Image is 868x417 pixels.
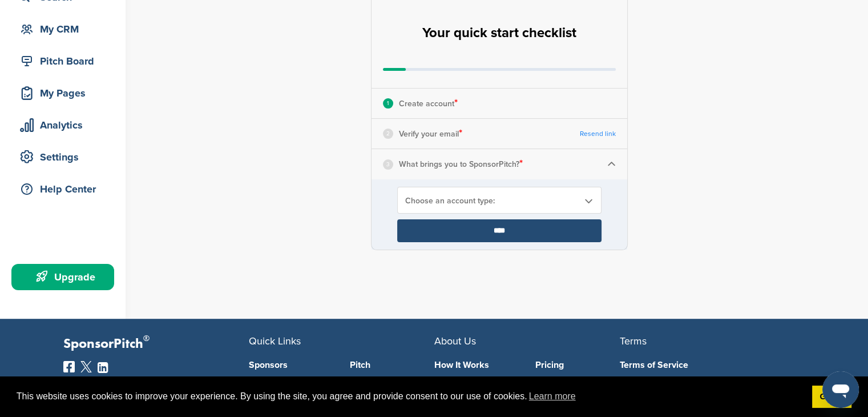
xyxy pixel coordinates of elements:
p: Verify your email [399,126,462,141]
div: My CRM [17,19,114,39]
a: How It Works [434,360,519,370]
div: 3 [383,159,393,170]
div: 2 [383,129,393,139]
img: Checklist arrow 1 [607,160,616,169]
div: Settings [17,147,114,167]
div: 1 [383,98,393,109]
span: ® [143,331,150,346]
a: Settings [11,144,114,170]
a: Pitch Board [11,48,114,74]
div: Upgrade [17,267,114,287]
p: Create account [399,96,458,111]
a: Resend link [580,130,616,138]
span: Quick Links [249,335,301,347]
a: Pitch [350,360,434,370]
span: About Us [434,335,476,347]
p: SponsorPitch [63,336,249,352]
div: My Pages [17,83,114,103]
img: Twitter [80,361,92,372]
iframe: Button to launch messaging window [822,371,859,408]
img: Facebook [63,361,75,372]
span: This website uses cookies to improve your experience. By using the site, you agree and provide co... [17,388,803,405]
div: Help Center [17,179,114,199]
div: Analytics [17,115,114,135]
a: learn more about cookies [527,388,578,405]
a: Help Center [11,176,114,202]
a: Upgrade [11,264,114,290]
a: dismiss cookie message [812,386,851,408]
h2: Your quick start checklist [422,21,576,46]
a: My CRM [11,16,114,42]
a: My Pages [11,80,114,106]
p: What brings you to SponsorPitch? [399,157,523,171]
span: Terms [620,335,647,347]
div: Pitch Board [17,51,114,71]
a: Analytics [11,112,114,138]
span: Choose an account type: [405,196,579,206]
a: Sponsors [249,360,333,370]
a: Pricing [535,360,620,370]
a: Terms of Service [620,360,788,370]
